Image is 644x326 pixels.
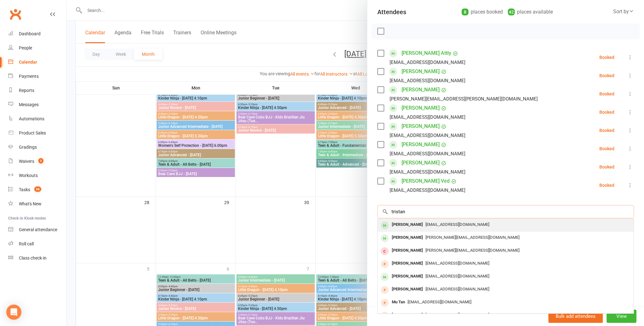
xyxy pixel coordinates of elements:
[381,260,389,268] div: prospect
[390,77,465,85] div: [EMAIL_ADDRESS][DOMAIN_NAME]
[599,92,614,96] div: Booked
[8,183,66,197] a: Tasks 38
[8,112,66,126] a: Automations
[19,227,57,232] div: General attendance
[377,8,406,16] div: Attendees
[390,186,465,194] div: [EMAIL_ADDRESS][DOMAIN_NAME]
[19,88,34,93] div: Reports
[377,205,634,218] input: Search to add attendees
[19,159,34,164] div: Waivers
[599,128,614,133] div: Booked
[425,274,489,278] span: [EMAIL_ADDRESS][DOMAIN_NAME]
[6,305,21,320] div: Open Intercom Messenger
[389,311,425,320] div: [PERSON_NAME]
[19,187,30,192] div: Tasks
[19,241,34,246] div: Roll call
[19,45,32,50] div: People
[381,286,389,294] div: prospect
[402,176,450,186] a: [PERSON_NAME] Ved
[425,261,489,266] span: [EMAIL_ADDRESS][DOMAIN_NAME]
[599,165,614,169] div: Booked
[389,246,425,255] div: [PERSON_NAME]
[389,220,425,229] div: [PERSON_NAME]
[402,103,440,113] a: [PERSON_NAME]
[8,197,66,211] a: What's New
[425,287,489,291] span: [EMAIL_ADDRESS][DOMAIN_NAME]
[389,259,425,268] div: [PERSON_NAME]
[381,234,389,242] div: member
[8,41,66,55] a: People
[390,168,465,176] div: [EMAIL_ADDRESS][DOMAIN_NAME]
[381,247,389,255] div: member
[38,158,43,163] span: 3
[425,222,489,227] span: [EMAIL_ADDRESS][DOMAIN_NAME]
[402,66,440,77] a: [PERSON_NAME]
[402,121,440,131] a: [PERSON_NAME]
[599,73,614,78] div: Booked
[8,169,66,183] a: Workouts
[19,31,41,36] div: Dashboard
[8,237,66,251] a: Roll call
[8,251,66,265] a: Class kiosk mode
[19,60,37,65] div: Calendar
[19,74,39,79] div: Payments
[381,312,389,320] div: prospect
[462,8,503,16] div: places booked
[508,9,515,15] div: 42
[8,154,66,169] a: Waivers 3
[402,85,440,95] a: [PERSON_NAME]
[402,158,440,168] a: [PERSON_NAME]
[8,69,66,83] a: Payments
[34,186,41,192] span: 38
[8,126,66,140] a: Product Sales
[402,140,440,150] a: [PERSON_NAME]
[599,55,614,60] div: Booked
[607,310,636,323] button: View
[425,312,489,317] span: [EMAIL_ADDRESS][DOMAIN_NAME]
[381,273,389,281] div: member
[381,221,389,229] div: member
[389,233,425,242] div: [PERSON_NAME]
[613,8,634,16] div: Sort by
[390,58,465,66] div: [EMAIL_ADDRESS][DOMAIN_NAME]
[389,298,408,307] div: Mu Tan
[390,150,465,158] div: [EMAIL_ADDRESS][DOMAIN_NAME]
[599,183,614,187] div: Booked
[390,95,538,103] div: [PERSON_NAME][EMAIL_ADDRESS][PERSON_NAME][DOMAIN_NAME]
[8,27,66,41] a: Dashboard
[8,223,66,237] a: General attendance kiosk mode
[8,98,66,112] a: Messages
[390,131,465,140] div: [EMAIL_ADDRESS][DOMAIN_NAME]
[390,113,465,121] div: [EMAIL_ADDRESS][DOMAIN_NAME]
[8,140,66,154] a: Gradings
[389,272,425,281] div: [PERSON_NAME]
[462,9,469,15] div: 8
[19,116,44,121] div: Automations
[8,83,66,98] a: Reports
[8,55,66,69] a: Calendar
[8,6,23,22] a: Clubworx
[425,248,519,253] span: [PERSON_NAME][EMAIL_ADDRESS][DOMAIN_NAME]
[599,110,614,114] div: Booked
[402,48,451,58] a: [PERSON_NAME] Attly
[425,235,519,240] span: [PERSON_NAME][EMAIL_ADDRESS][DOMAIN_NAME]
[408,300,471,304] span: [EMAIL_ADDRESS][DOMAIN_NAME]
[389,285,425,294] div: [PERSON_NAME]
[19,130,46,135] div: Product Sales
[19,255,47,260] div: Class check-in
[19,201,42,206] div: What's New
[548,310,603,323] button: Bulk add attendees
[599,146,614,151] div: Booked
[19,145,37,150] div: Gradings
[381,299,389,307] div: prospect
[19,173,38,178] div: Workouts
[508,8,553,16] div: places available
[19,102,39,107] div: Messages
